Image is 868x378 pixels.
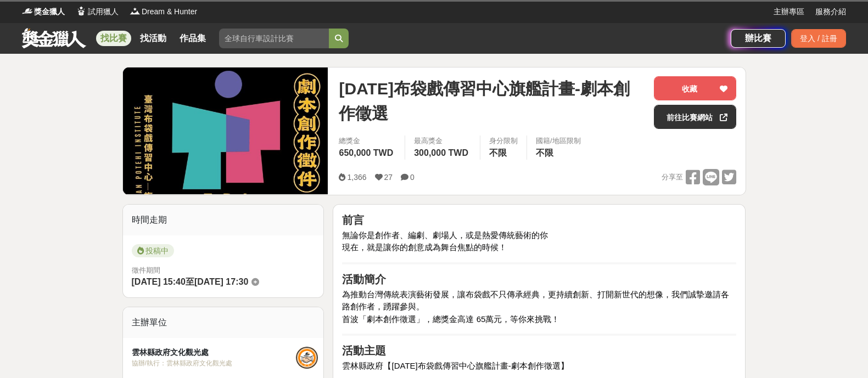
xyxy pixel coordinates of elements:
span: 分享至 [662,169,683,185]
strong: 前言 [342,214,364,226]
span: 試用獵人 [88,6,119,18]
strong: 活動簡介 [342,273,386,285]
img: Logo [76,5,87,16]
a: 服務介紹 [815,6,846,18]
span: [DATE]布袋戲傳習中心旗艦計畫-劇本創作徵選 [339,76,645,126]
span: 不限 [489,148,507,157]
span: 首波「劇本創作徵選」，總獎金高達 65萬元，等你來挑戰！ [342,314,559,324]
span: 27 [384,173,393,182]
button: 收藏 [654,76,736,100]
span: 獎金獵人 [34,6,65,18]
span: 現在，就是讓你的創意成為舞台焦點的時候！ [342,242,507,252]
span: Dream & Hunter [142,6,197,18]
img: Logo [22,5,33,16]
span: 為推動台灣傳統表演藝術發展，讓布袋戲不只傳承經典，更持續創新、打開新世代的想像，我們誠摯邀請各路創作者，踴躍參與。 [342,290,729,312]
div: 國籍/地區限制 [536,136,581,146]
img: Cover Image [123,67,328,194]
span: 最高獎金 [414,136,471,146]
span: 300,000 TWD [414,148,468,157]
span: [DATE] 15:40 [132,277,186,286]
span: 1,366 [347,173,366,182]
div: 主辦單位 [123,307,324,338]
a: 找比賽 [96,31,131,46]
div: 登入 / 註冊 [791,29,846,48]
a: 找活動 [136,31,171,46]
a: LogoDream & Hunter [130,6,197,18]
div: 身分限制 [489,136,518,146]
strong: 活動主題 [342,345,386,357]
span: 無論你是創作者、編劇、劇場人，或是熱愛傳統藝術的你 [342,230,548,240]
span: [DATE] 17:30 [194,277,248,286]
a: 前往比賽網站 [654,105,736,129]
a: 主辦專區 [774,6,804,18]
span: 650,000 TWD [339,148,393,157]
span: 投稿中 [132,244,174,257]
span: 總獎金 [339,136,396,146]
div: 時間走期 [123,205,324,235]
span: 不限 [536,148,553,157]
a: 辦比賽 [731,29,786,48]
a: Logo獎金獵人 [22,6,65,18]
a: 作品集 [175,31,210,46]
span: 雲林縣政府【[DATE]布袋戲傳習中心旗艦計畫-劇本創作徵選】 [342,361,568,370]
a: Logo試用獵人 [76,6,119,18]
input: 全球自行車設計比賽 [219,29,329,48]
div: 雲林縣政府文化觀光處 [132,347,296,358]
span: 徵件期間 [132,266,160,274]
span: 至 [186,277,194,286]
span: 0 [410,173,415,182]
img: Logo [130,5,141,16]
div: 協辦/執行： 雲林縣政府文化觀光處 [132,358,296,368]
